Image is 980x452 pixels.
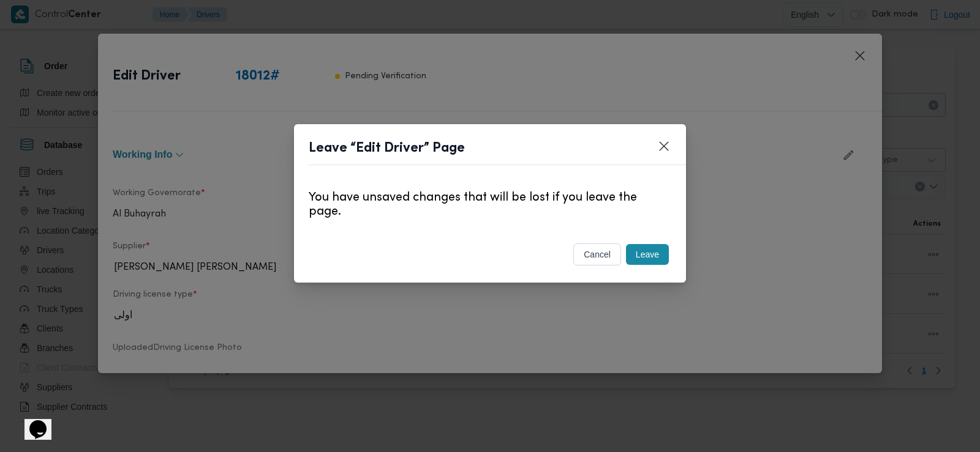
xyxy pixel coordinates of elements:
[573,243,621,265] button: cancel
[12,403,51,440] iframe: chat widget
[657,139,671,154] button: Closes this modal window
[626,244,669,265] button: Leave
[309,139,701,165] header: Leave “Edit Driver” Page
[309,191,671,220] p: You have unsaved changes that will be lost if you leave the page.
